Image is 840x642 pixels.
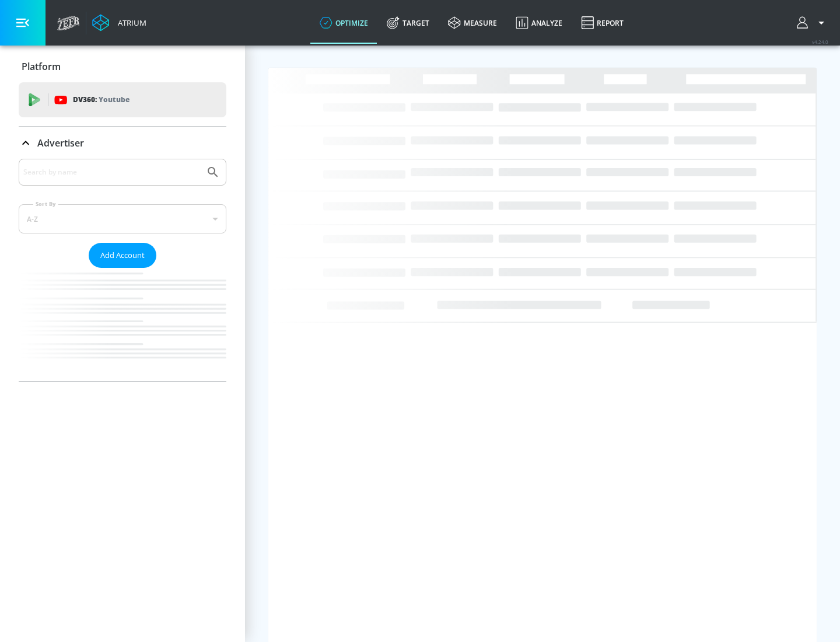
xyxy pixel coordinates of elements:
[19,204,226,233] div: A-Z
[310,2,377,44] a: optimize
[113,18,146,28] div: Atrium
[812,39,828,45] span: v 4.24.0
[73,93,129,106] p: DV360:
[19,50,226,83] div: Platform
[572,2,633,44] a: Report
[377,2,439,44] a: Target
[37,137,84,149] p: Advertiser
[439,2,506,44] a: measure
[19,82,226,117] div: DV360: Youtube
[19,127,226,159] div: Advertiser
[19,159,226,381] div: Advertiser
[506,2,572,44] a: Analyze
[99,93,129,106] p: Youtube
[19,268,226,381] nav: list of Advertiser
[23,165,200,180] input: Search by name
[100,249,145,262] span: Add Account
[22,60,61,73] p: Platform
[92,14,146,32] a: Atrium
[33,200,58,208] label: Sort By
[89,243,156,268] button: Add Account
